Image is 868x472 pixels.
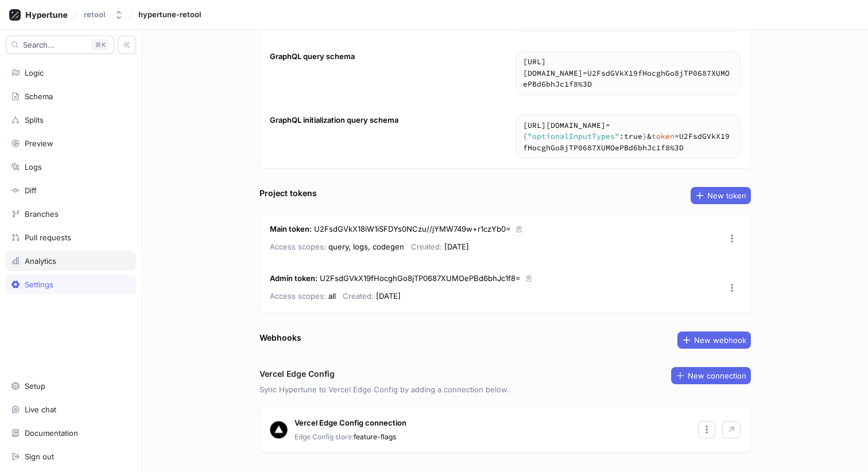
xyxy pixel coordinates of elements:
p: [DATE] [411,240,469,253]
span: hypertune-retool [138,10,201,18]
span: Access scopes: [270,291,326,301]
span: Edge Config store: [294,432,354,441]
div: retool [84,10,105,19]
div: Project tokens [259,187,317,199]
div: Analytics [25,256,56,266]
div: Diff [25,186,37,195]
button: New token [691,187,751,204]
div: Setup [25,381,45,391]
div: Preview [25,139,53,148]
a: Documentation [6,423,136,443]
button: New connection [671,367,751,384]
div: Logic [25,68,44,77]
div: GraphQL query schema [270,51,355,63]
h3: Vercel Edge Config [259,368,335,380]
div: Logs [25,162,42,171]
p: feature-flags [294,432,396,442]
span: New token [707,192,746,199]
div: Live chat [25,405,56,414]
div: Splits [25,115,44,124]
span: Created: [343,291,374,301]
div: Sign out [25,452,54,461]
span: Created: [411,242,442,251]
button: Search...K [6,36,114,54]
span: Access scopes: [270,242,326,251]
strong: Admin token : [270,274,317,283]
span: U2FsdGVkX19fHocghGo8jTP0687XUMOePBd6bhJc1f8= [320,274,521,283]
button: New webhook [677,331,751,349]
div: Pull requests [25,233,71,242]
div: Branches [25,209,59,219]
textarea: https://[DOMAIN_NAME]/schema?body={"optionalInputTypes":true}&token=U2FsdGVkX19fHocghGo8jTP0687XU... [516,115,740,158]
button: retool [79,5,128,24]
textarea: [URL][DOMAIN_NAME] [516,52,740,95]
span: New connection [688,372,746,379]
p: [DATE] [343,289,401,303]
span: New webhook [694,337,746,344]
strong: Main token : [270,224,312,233]
div: K [91,39,109,50]
div: GraphQL initialization query schema [270,115,398,126]
div: Documentation [25,428,78,438]
p: query, logs, codegen [270,240,404,253]
div: Webhooks [259,331,301,344]
p: Sync Hypertune to Vercel Edge Config by adding a connection below. [259,384,751,396]
p: Vercel Edge Config connection [294,418,406,429]
span: Search... [23,41,55,48]
p: all [270,289,336,303]
div: Settings [25,280,53,289]
img: Vercel logo [270,421,288,439]
span: U2FsdGVkX18iW1iSFDYs0NCzu//jYMW749w+r1czYb0= [314,224,511,233]
div: Schema [25,92,53,101]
